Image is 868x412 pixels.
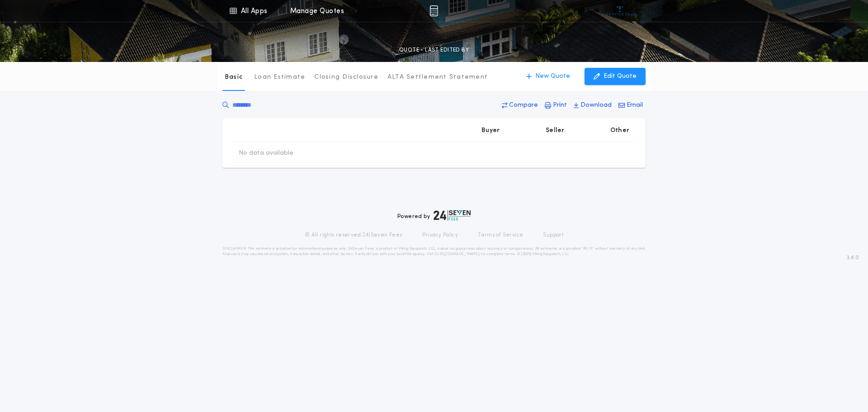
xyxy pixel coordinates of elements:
[847,254,859,262] span: 3.8.0
[481,126,500,135] p: Buyer
[435,252,480,256] a: [URL][DOMAIN_NAME]
[222,246,646,257] p: DISCLAIMER: This estimate is provided for informational purposes only. 24|Seven Fees, a product o...
[509,101,538,110] p: Compare
[517,68,579,85] button: New Quote
[478,232,523,239] a: Terms of Service
[397,210,471,221] div: Powered by
[603,6,637,15] img: vs-icon
[610,126,629,135] p: Other
[616,97,646,114] button: Email
[305,232,402,239] p: © All rights reserved. 24|Seven Fees
[543,232,563,239] a: Support
[499,97,541,114] button: Compare
[422,232,458,239] a: Privacy Policy
[535,72,570,81] p: New Quote
[553,101,567,110] p: Print
[546,126,565,135] p: Seller
[254,73,305,82] p: Loan Estimate
[627,101,643,110] p: Email
[542,97,570,114] button: Print
[571,97,614,114] button: Download
[604,72,637,81] p: Edit Quote
[387,73,488,82] p: ALTA Settlement Statement
[225,73,243,82] p: Basic
[231,142,301,165] td: No data available
[399,46,469,55] p: QUOTE - LAST EDITED BY
[429,5,438,16] img: img
[314,73,378,82] p: Closing Disclosure
[580,101,612,110] p: Download
[585,68,646,85] button: Edit Quote
[434,210,471,221] img: logo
